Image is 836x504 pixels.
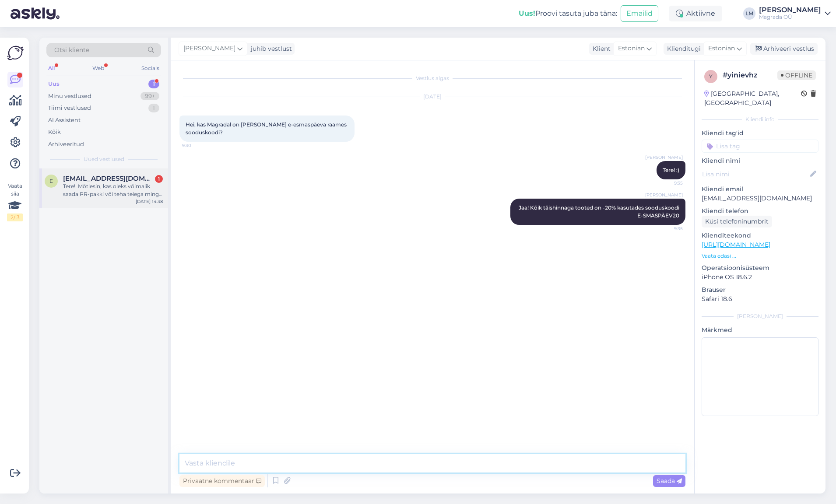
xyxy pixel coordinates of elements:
[247,44,292,53] div: juhib vestlust
[7,213,23,221] div: 2 / 3
[702,285,818,294] p: Brauser
[702,273,818,282] p: iPhone OS 18.6.2
[723,70,777,80] div: # yinievhz
[777,70,816,80] span: Offline
[519,204,681,219] span: Jaa! Kõik täishinnaga tooted on -20% kasutades sooduskoodi E-SMASPÄEV20
[519,8,617,19] div: Proovi tasuta juba täna:
[183,44,235,53] span: [PERSON_NAME]
[702,294,818,304] p: Safari 18.6
[91,63,106,74] div: Web
[750,43,818,55] div: Arhiveeri vestlus
[84,155,124,163] span: Uued vestlused
[179,74,685,82] div: Vestlus algas
[645,192,683,198] span: [PERSON_NAME]
[657,477,682,485] span: Saada
[48,104,91,112] div: Tiimi vestlused
[702,206,818,216] p: Kliendi telefon
[702,263,818,273] p: Operatsioonisüsteem
[704,89,801,108] div: [GEOGRAPHIC_DATA], [GEOGRAPHIC_DATA]
[759,7,831,21] a: [PERSON_NAME]Magrada OÜ
[702,194,818,203] p: [EMAIL_ADDRESS][DOMAIN_NAME]
[759,7,821,14] div: [PERSON_NAME]
[669,6,722,21] div: Aktiivne
[708,44,735,53] span: Estonian
[702,312,818,320] div: [PERSON_NAME]
[650,180,683,186] span: 9:35
[702,115,818,123] div: Kliendi info
[702,156,818,165] p: Kliendi nimi
[148,80,159,88] div: 1
[589,44,611,53] div: Klient
[702,169,808,179] input: Lisa nimi
[155,175,163,183] div: 1
[7,45,24,61] img: Askly Logo
[702,252,818,260] p: Vaata edasi ...
[702,241,770,248] a: [URL][DOMAIN_NAME]
[48,128,61,136] div: Kõik
[136,198,163,205] div: [DATE] 14:38
[664,44,701,53] div: Klienditugi
[702,325,818,335] p: Märkmed
[54,45,89,55] span: Otsi kliente
[645,154,683,161] span: [PERSON_NAME]
[49,178,53,184] span: e
[48,140,84,149] div: Arhiveeritud
[140,63,161,74] div: Socials
[702,129,818,138] p: Kliendi tag'id
[519,9,535,17] b: Uus!
[141,92,159,101] div: 99+
[702,231,818,240] p: Klienditeekond
[663,167,679,173] span: Tere! :)
[702,140,818,153] input: Lisa tag
[48,92,91,101] div: Minu vestlused
[186,121,348,136] span: Hei, kas Magradal on [PERSON_NAME] e-esmaspäeva raames sooduskoodi?
[618,44,645,53] span: Estonian
[148,104,159,112] div: 1
[702,216,772,227] div: Küsi telefoninumbrit
[48,80,60,88] div: Uus
[650,225,683,232] span: 9:35
[46,63,56,74] div: All
[48,116,81,125] div: AI Assistent
[179,475,265,487] div: Privaatne kommentaar
[179,93,685,101] div: [DATE]
[621,5,658,22] button: Emailid
[7,182,23,221] div: Vaata siia
[759,14,821,21] div: Magrada OÜ
[743,7,755,20] div: LM
[63,182,163,198] div: Tere! Mõtlesin, kas oleks võimalik saada PR-pakki või teha teiega mingi minikoostööd. [PERSON_NAM...
[702,185,818,194] p: Kliendi email
[63,175,154,182] span: emmalysiim7@gmail.com
[709,73,713,80] span: y
[182,142,215,149] span: 9:30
